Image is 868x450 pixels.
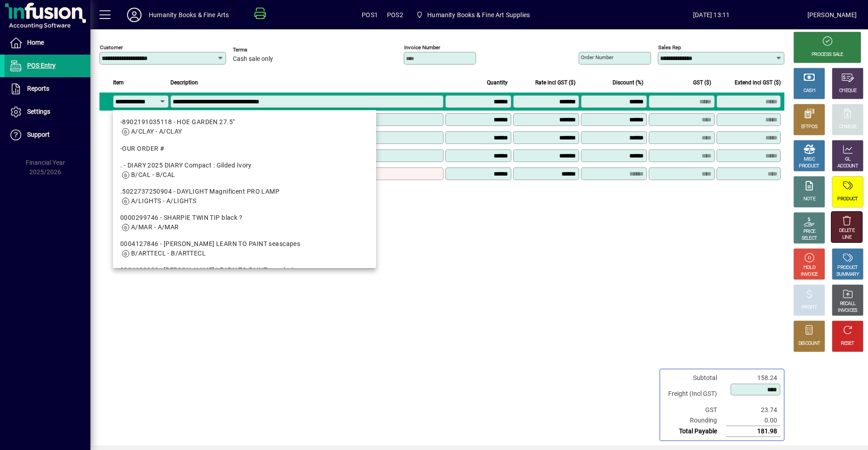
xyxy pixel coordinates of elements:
[726,405,780,415] td: 23.74
[27,131,50,138] span: Support
[100,44,123,51] mat-label: Customer
[535,78,576,88] span: Rate incl GST ($)
[837,264,858,271] div: PRODUCT
[27,39,44,46] span: Home
[726,373,780,383] td: 158.24
[120,213,369,223] div: 0000299746 - SHARPIE TWIN TIP black ?
[802,304,817,311] div: PROFIT
[5,78,90,100] a: Reports
[362,8,378,22] span: POS1
[664,405,726,415] td: GST
[803,88,815,94] div: CASH
[487,78,508,88] span: Quantity
[841,340,854,347] div: RESET
[664,383,726,405] td: Freight (Incl GST)
[804,156,815,163] div: MISC
[233,47,287,53] span: Terms
[801,271,817,278] div: INVOICE
[120,239,369,249] div: 0004127846 - [PERSON_NAME] LEARN TO PAINT seascapes
[811,51,843,58] div: PROCESS SALE
[113,157,376,183] mat-option: . - DIARY 2025 DIARY Compact : Gilded Ivory
[726,426,780,437] td: 181.98
[735,78,781,88] span: Extend incl GST ($)
[803,264,815,271] div: HOLD
[803,196,815,203] div: NOTE
[839,88,856,94] div: CHEQUE
[837,163,858,170] div: ACCOUNT
[802,235,817,242] div: SELECT
[842,234,851,241] div: LINE
[664,373,726,383] td: Subtotal
[658,44,681,51] mat-label: Sales rep
[664,426,726,437] td: Total Payable
[836,271,859,278] div: SUMMARY
[113,209,376,236] mat-option: 0000299746 - SHARPIE TWIN TIP black ?
[170,78,198,88] span: Description
[404,44,440,51] mat-label: Invoice number
[664,415,726,426] td: Rounding
[5,32,90,54] a: Home
[427,8,530,22] span: Humanity Books & Fine Art Supplies
[131,250,206,257] span: B/ARTTECL - B/ARTTECL
[131,223,179,231] span: A/MAR - A/MAR
[803,228,816,235] div: PRICE
[412,7,533,23] span: Humanity Books & Fine Art Supplies
[113,183,376,209] mat-option: .5022737250904 - DAYLIGHT Magnificent PRO LAMP
[131,128,182,135] span: A/CLAY - A/CLAY
[581,54,613,60] mat-label: Order number
[27,62,56,69] span: POS Entry
[616,8,807,22] span: [DATE] 13:11
[233,56,273,63] span: Cash sale only
[840,301,856,307] div: RECALL
[27,108,50,115] span: Settings
[798,340,820,347] div: DISCOUNT
[807,8,857,22] div: [PERSON_NAME]
[5,101,90,123] a: Settings
[838,307,857,314] div: INVOICES
[149,8,229,22] div: Humanity Books & Fine Arts
[5,124,90,146] a: Support
[113,78,124,88] span: Item
[113,262,376,297] mat-option: 0004133080 - COLLINS LEARN TO PAINT people #
[131,197,196,204] span: A/LIGHTS - A/LIGHTS
[839,227,854,234] div: DELETE
[387,8,403,22] span: POS2
[113,114,376,140] mat-option: -8902191035118 - HOE GARDEN 27.5"
[120,144,369,153] div: -OUR ORDER #
[839,124,857,130] div: CHARGE
[120,187,369,196] div: .5022737250904 - DAYLIGHT Magnificent PRO LAMP
[726,415,780,426] td: 0.00
[845,156,851,163] div: GL
[799,163,819,170] div: PRODUCT
[837,196,858,203] div: PRODUCT
[113,140,376,157] mat-option: -OUR ORDER #
[613,78,643,88] span: Discount (%)
[131,171,175,178] span: B/CAL - B/CAL
[120,117,369,127] div: -8902191035118 - HOE GARDEN 27.5"
[693,78,711,88] span: GST ($)
[120,265,369,275] div: 0004133080 - [PERSON_NAME] LEARN TO PAINT people #
[801,124,818,130] div: EFTPOS
[27,85,49,92] span: Reports
[120,161,369,170] div: . - DIARY 2025 DIARY Compact : Gilded Ivory
[120,7,149,23] button: Profile
[113,236,376,262] mat-option: 0004127846 - COLLINS LEARN TO PAINT seascapes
